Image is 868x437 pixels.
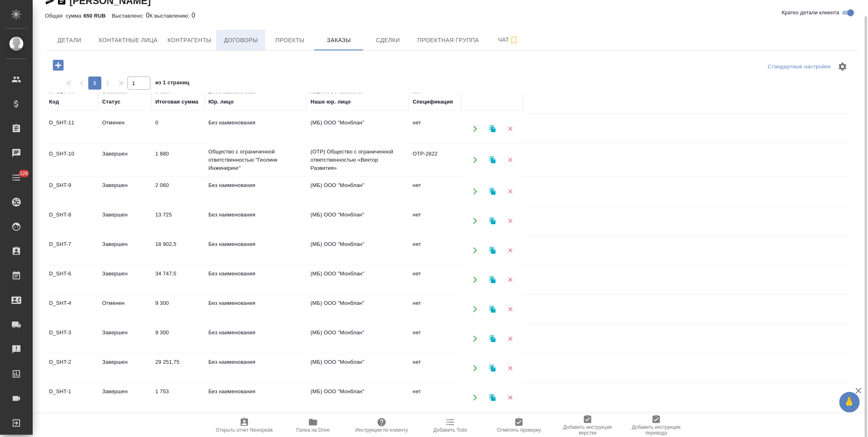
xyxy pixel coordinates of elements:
[409,383,462,412] td: нет
[509,35,519,45] svg: Подписаться
[151,177,204,206] td: 2 060
[467,271,483,288] button: Открыть
[409,324,462,353] td: нет
[98,177,151,206] td: Завершен
[306,236,409,265] td: (МБ) ООО "Монблан"
[839,392,860,412] button: 🙏
[98,266,151,294] td: Завершен
[306,177,409,206] td: (МБ) ООО "Монблан"
[151,324,204,353] td: 9 300
[45,177,98,206] td: D_SHT-9
[151,146,204,174] td: 1 880
[497,427,541,433] span: Отметить проверку
[833,57,852,77] span: Настроить таблицу
[306,144,409,176] td: (OTP) Общество с ограниченной ответственностью «Вектор Развития»
[155,98,198,106] div: Итоговая сумма
[150,13,192,19] p: К выставлению:
[151,354,204,383] td: 29 251,75
[45,266,98,294] td: D_SHT-6
[47,57,69,74] button: Добавить проект
[151,295,204,324] td: 9 300
[50,35,89,45] span: Детали
[484,330,501,347] button: Клонировать
[627,424,686,436] span: Добавить инструкции перевода
[502,212,519,229] button: Удалить
[204,207,306,235] td: Без наименования
[502,301,519,318] button: Удалить
[467,152,483,169] button: Открыть
[409,177,462,206] td: нет
[45,354,98,383] td: D_SHT-2
[306,207,409,235] td: (МБ) ООО "Монблан"
[553,414,622,437] button: Добавить инструкции верстки
[151,115,204,143] td: 0
[409,236,462,265] td: нет
[558,424,617,436] span: Добавить инструкции верстки
[484,301,501,318] button: Клонировать
[484,183,501,200] button: Клонировать
[489,35,528,45] span: Чат
[766,61,833,73] div: split button
[409,207,462,235] td: нет
[98,383,151,412] td: Завершен
[45,324,98,353] td: D_SHT-3
[467,389,483,406] button: Открыть
[368,35,407,45] span: Сделки
[306,354,409,383] td: (МБ) ООО "Монблан"
[306,383,409,412] td: (МБ) ООО "Монблан"
[208,98,234,106] div: Юр. лицо
[347,414,416,437] button: Инструкции по клиенту
[15,169,33,178] span: 126
[502,183,519,200] button: Удалить
[484,242,501,259] button: Клонировать
[45,11,859,20] div: 0 0
[502,242,519,259] button: Удалить
[409,266,462,294] td: нет
[98,295,151,324] td: Отменен
[204,324,306,353] td: Без наименования
[409,354,462,383] td: нет
[2,167,31,188] a: 126
[221,35,260,45] span: Договоры
[98,354,151,383] td: Завершен
[204,177,306,206] td: Без наименования
[204,295,306,324] td: Без наименования
[98,146,151,174] td: Завершен
[204,144,306,176] td: Общество с ограниченной ответственностью "Геолинк Инжиниринг"
[409,146,462,174] td: OTP-2822
[434,427,467,433] span: Добавить Todo
[98,207,151,235] td: Завершен
[210,414,279,437] button: Открыть отчет Newspeak
[45,115,98,143] td: D_SHT-11
[112,13,146,19] p: Выставлено:
[45,236,98,265] td: D_SHT-7
[485,414,553,437] button: Отметить проверку
[356,427,408,433] span: Инструкции по клиенту
[102,98,121,106] div: Статус
[622,414,691,437] button: Добавить инструкции перевода
[98,324,151,353] td: Завершен
[782,9,839,17] span: Кратко детали клиента
[502,330,519,347] button: Удалить
[98,115,151,143] td: Отменен
[45,13,83,19] p: Общая сумма
[502,152,519,169] button: Удалить
[83,13,112,19] p: 650 RUB
[306,266,409,294] td: (МБ) ООО "Монблан"
[151,236,204,265] td: 18 902,5
[155,78,190,90] span: из 1 страниц
[502,389,519,406] button: Удалить
[484,152,501,169] button: Клонировать
[204,236,306,265] td: Без наименования
[204,354,306,383] td: Без наименования
[502,271,519,288] button: Удалить
[306,295,409,324] td: (МБ) ООО "Монблан"
[151,207,204,235] td: 13 725
[98,236,151,265] td: Завершен
[279,414,347,437] button: Папка на Drive
[484,389,501,406] button: Клонировать
[204,115,306,143] td: Без наименования
[409,115,462,143] td: нет
[204,266,306,294] td: Без наименования
[311,98,351,106] div: Наше юр. лицо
